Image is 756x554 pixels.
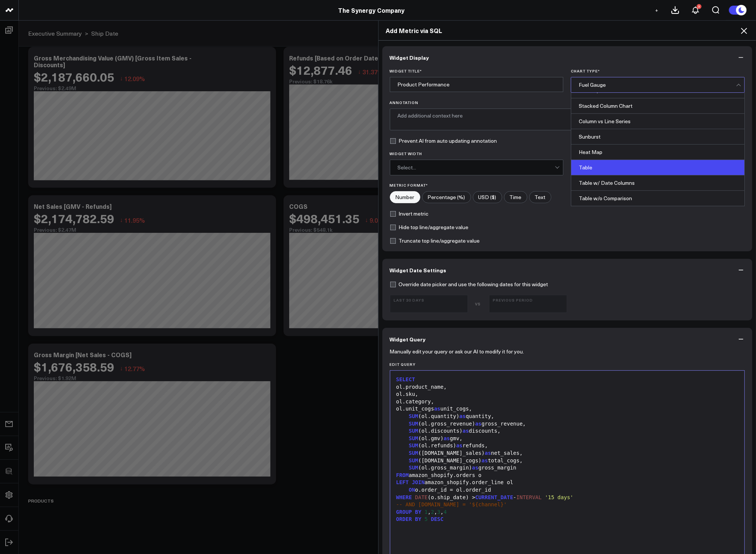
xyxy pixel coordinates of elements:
span: SELECT [396,376,415,382]
label: Number [390,191,420,203]
span: as [456,442,463,448]
label: Percentage (%) [422,191,471,203]
span: as [463,428,469,434]
label: Annotation [390,100,745,105]
span: DESC [431,516,444,522]
span: INTERVAL [516,494,542,500]
div: , , , [394,509,741,516]
label: USD ($) [473,191,502,203]
span: '15 days' [545,494,573,500]
div: Table [571,160,744,175]
label: Prevent AI from auto updating annotation [390,138,497,144]
b: Previous Period [493,298,563,302]
label: Chart Type * [571,69,745,73]
span: Widget Date Settings [390,267,447,273]
span: 5 [424,516,427,522]
span: GROUP [396,509,412,515]
label: Override date picker and use the following dates for this widget [390,281,548,287]
span: SUM [409,442,418,448]
span: 3 [437,509,440,515]
div: (ol.gross_revenue) gross_revenue, [394,420,741,428]
span: SUM [409,450,418,456]
div: Table w/ Date Columns [571,175,744,191]
button: Widget Query [382,328,753,350]
div: ol.category, [394,398,741,406]
span: SUM [409,421,418,427]
label: Metric Format* [390,183,745,187]
span: 1 [424,509,427,515]
button: Widget Display [382,46,753,69]
input: Enter your widget title [390,77,564,92]
span: SUM [409,465,418,471]
span: BY [415,509,421,515]
span: Widget Query [390,336,426,342]
div: ol.sku, [394,391,741,398]
span: + [655,8,659,13]
span: CURRENT_DATE [475,494,513,500]
div: amazon_shopify.orders o [394,472,741,479]
span: WHERE [396,494,412,500]
label: Text [529,191,551,203]
span: SUM [409,457,418,463]
div: (o.ship_date) > - [394,494,741,501]
div: Heat Map [571,145,744,160]
label: Truncate top line/aggregate value [390,238,480,244]
h2: Add Metric via SQL [386,26,749,35]
div: (ol.discounts) discounts, [394,427,741,435]
span: 4 [444,509,447,515]
button: Last 30 Days [390,295,468,313]
span: LEFT [396,479,409,485]
span: -- AND [DOMAIN_NAME] = '${channel}' [396,501,507,507]
span: SUM [409,435,418,441]
span: SUM [409,413,418,419]
label: Invert metric [390,211,429,217]
div: VS [472,302,485,306]
div: amazon_shopify.order_line ol [394,479,741,486]
span: as [444,435,450,441]
div: (ol.gmv) gmv, [394,435,741,442]
label: Edit Query [390,362,745,367]
span: 2 [431,509,434,515]
div: 3 [697,4,702,9]
b: Last 30 Days [394,298,464,302]
span: BY [415,516,421,522]
div: Table w/o Comparison [571,191,744,206]
span: ORDER [396,516,412,522]
span: as [475,421,481,427]
div: (ol.gross_margin) gross_margin [394,464,741,472]
span: DATE [415,494,428,500]
button: Widget Date Settings [382,259,753,281]
span: as [481,457,488,463]
div: Fuel Gauge [579,82,736,88]
div: Stacked Column Chart [571,98,744,114]
a: The Synergy Company [338,6,405,14]
div: ol.unit_cogs unit_cogs, [394,405,741,413]
div: Select... [398,165,555,171]
label: Widget Width [390,151,564,156]
span: JOIN [412,479,425,485]
div: ([DOMAIN_NAME]_cogs) total_cogs, [394,457,741,465]
span: as [472,465,478,471]
button: + [652,6,661,15]
div: ([DOMAIN_NAME]_sales) net_sales, [394,450,741,457]
label: Hide top line/aggregate value [390,224,469,230]
span: ON [409,487,415,493]
p: Manually edit your query or ask our AI to modify it for you. [390,349,524,355]
span: as [434,406,441,412]
span: SUM [409,428,418,434]
div: (ol.refunds) refunds, [394,442,741,450]
div: Sunburst [571,129,744,145]
span: Widget Display [390,54,429,60]
span: as [459,413,466,419]
div: (ol.quantity) quantity, [394,413,741,420]
label: Widget Title * [390,69,564,73]
div: ol.product_name, [394,383,741,391]
button: Previous Period [489,295,567,313]
span: FROM [396,472,409,478]
div: o.order_id = ol.order_id [394,486,741,494]
label: Time [504,191,527,203]
span: as [485,450,491,456]
div: Column vs Line Series [571,114,744,129]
